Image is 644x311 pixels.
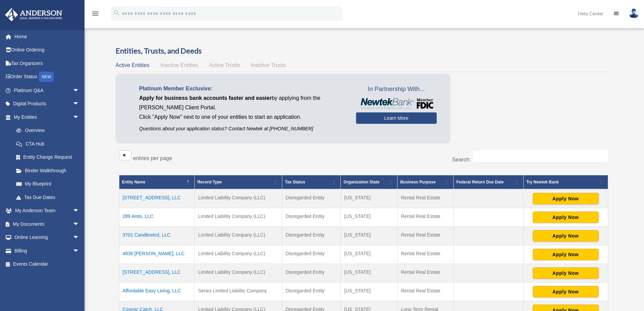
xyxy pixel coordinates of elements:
[526,178,598,186] div: Try Newtek Bank
[5,258,90,271] a: Events Calendar
[341,264,398,283] td: [US_STATE]
[73,244,86,258] span: arrow_drop_down
[397,208,453,227] td: Rental Real Estate
[5,70,90,84] a: Order StatusNEW
[91,12,99,18] a: menu
[5,57,90,70] a: Tax Organizers
[5,43,90,57] a: Online Ordering
[341,175,398,190] th: Organization State: Activate to sort
[119,245,195,264] td: 4838 [PERSON_NAME], LLC
[359,98,433,109] img: NewtekBankLogoSM.png
[5,84,90,97] a: Platinum Q&Aarrow_drop_down
[5,204,90,218] a: My Anderson Teamarrow_drop_down
[629,8,639,18] img: User Pic
[397,283,453,301] td: Rental Real Estate
[5,231,90,244] a: Online Learningarrow_drop_down
[5,97,90,111] a: Digital Productsarrow_drop_down
[195,283,282,301] td: Series Limited Liability Company
[195,208,282,227] td: Limited Liability Company (LLC)
[119,175,195,190] th: Entity Name: Activate to invert sorting
[400,180,436,184] span: Business Purpose
[282,283,340,301] td: Disregarded Entity
[9,151,86,164] a: Entity Change Request
[73,217,86,231] span: arrow_drop_down
[195,189,282,208] td: Limited Liability Company (LLC)
[523,175,608,190] th: Try Newtek Bank : Activate to sort
[251,62,286,68] span: Inactive Trusts
[282,245,340,264] td: Disregarded Entity
[73,231,86,245] span: arrow_drop_down
[197,180,222,184] span: Record Type
[209,62,240,68] span: Active Trusts
[5,244,90,258] a: Billingarrow_drop_down
[139,112,346,122] p: Click "Apply Now" next to one of your entities to start an application.
[533,230,599,242] button: Apply Now
[397,245,453,264] td: Rental Real Estate
[195,245,282,264] td: Limited Liability Company (LLC)
[9,191,86,204] a: Tax Due Dates
[116,46,612,56] h3: Entities, Trusts, and Deeds
[9,124,83,137] a: Overview
[456,180,504,184] span: Federal Return Due Date
[341,189,398,208] td: [US_STATE]
[356,112,437,124] a: Learn More
[122,180,145,184] span: Entity Name
[282,189,340,208] td: Disregarded Entity
[73,84,86,97] span: arrow_drop_down
[282,227,340,245] td: Disregarded Entity
[195,227,282,245] td: Limited Liability Company (LLC)
[285,180,305,184] span: Tax Status
[116,62,149,68] span: Active Entities
[9,164,86,177] a: Binder Walkthrough
[9,177,86,191] a: My Blueprint
[73,110,86,124] span: arrow_drop_down
[453,175,523,190] th: Federal Return Due Date: Activate to sort
[397,264,453,283] td: Rental Real Estate
[282,208,340,227] td: Disregarded Entity
[282,264,340,283] td: Disregarded Entity
[119,208,195,227] td: 289 Antis, LLC
[73,204,86,218] span: arrow_drop_down
[91,9,99,18] i: menu
[9,137,86,151] a: CTA Hub
[139,93,346,112] p: by applying from the [PERSON_NAME] Client Portal.
[119,283,195,301] td: Affordable Easy Living, LLC
[533,286,599,297] button: Apply Now
[341,208,398,227] td: [US_STATE]
[139,84,346,93] p: Platinum Member Exclusive:
[356,84,437,95] span: In Partnership With...
[533,193,599,204] button: Apply Now
[5,30,90,43] a: Home
[73,97,86,111] span: arrow_drop_down
[341,283,398,301] td: [US_STATE]
[533,249,599,260] button: Apply Now
[133,155,172,161] label: entries per page
[3,8,64,21] img: Anderson Advisors Platinum Portal
[195,264,282,283] td: Limited Liability Company (LLC)
[397,175,453,190] th: Business Purpose: Activate to sort
[195,175,282,190] th: Record Type: Activate to sort
[113,9,120,17] i: search
[341,245,398,264] td: [US_STATE]
[119,227,195,245] td: 3701 Candlewind, LLC
[341,227,398,245] td: [US_STATE]
[397,227,453,245] td: Rental Real Estate
[5,217,90,231] a: My Documentsarrow_drop_down
[39,72,54,82] div: NEW
[452,157,471,162] label: Search:
[139,125,346,133] p: Questions about your application status? Contact Newtek at [PHONE_NUMBER]
[533,212,599,223] button: Apply Now
[160,62,198,68] span: Inactive Entities
[533,267,599,279] button: Apply Now
[5,110,86,124] a: My Entitiesarrow_drop_down
[119,264,195,283] td: [STREET_ADDRESS], LLC
[343,180,379,184] span: Organization State
[397,189,453,208] td: Rental Real Estate
[139,95,272,101] span: Apply for business bank accounts faster and easier
[282,175,340,190] th: Tax Status: Activate to sort
[119,189,195,208] td: [STREET_ADDRESS], LLC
